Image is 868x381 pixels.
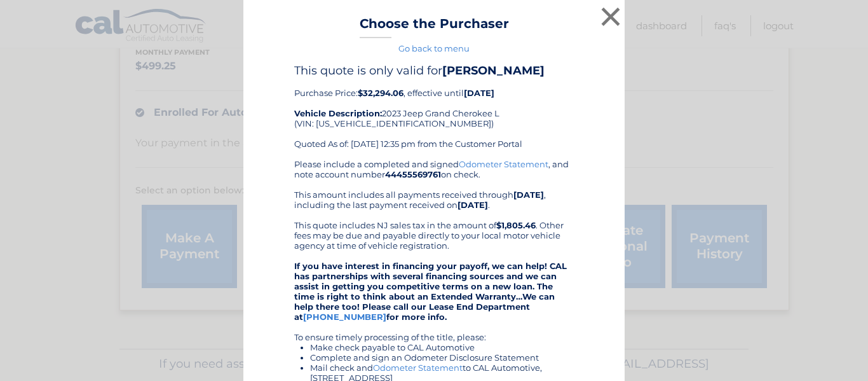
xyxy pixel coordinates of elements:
li: Make check payable to CAL Automotive [310,342,574,352]
strong: If you have interest in financing your payoff, we can help! CAL has partnerships with several fin... [294,261,567,322]
button: × [598,4,623,29]
a: Odometer Statement [373,363,463,373]
b: [DATE] [458,200,488,210]
div: Purchase Price: , effective until 2023 Jeep Grand Cherokee L (VIN: [US_VEHICLE_IDENTIFICATION_NUM... [294,64,574,159]
b: [DATE] [464,88,494,98]
a: Go back to menu [398,43,470,53]
b: $1,805.46 [496,220,536,230]
a: Odometer Statement [459,159,548,169]
b: $32,294.06 [358,88,403,98]
b: [PERSON_NAME] [442,64,545,78]
a: [PHONE_NUMBER] [303,312,386,322]
strong: Vehicle Description: [294,108,382,118]
h3: Choose the Purchaser [360,16,509,38]
b: 44455569761 [385,169,441,179]
b: [DATE] [513,190,544,200]
li: Complete and sign an Odometer Disclosure Statement [310,352,574,363]
h4: This quote is only valid for [294,64,574,78]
